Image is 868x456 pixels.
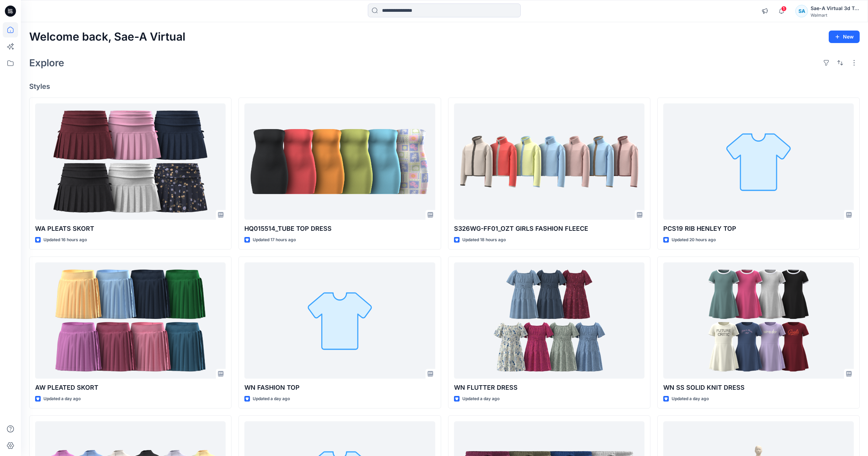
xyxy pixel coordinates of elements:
button: New [829,31,860,43]
a: WN FLUTTER DRESS [454,262,644,379]
p: Updated a day ago [672,395,709,403]
div: Walmart [811,12,859,18]
a: S326WG-FF01_OZT GIRLS FASHION FLEECE [454,103,644,220]
p: WA PLEATS SKORT [35,224,226,234]
a: PCS19 RIB HENLEY TOP [663,103,854,220]
span: 1 [781,6,787,11]
p: WN SS SOLID KNIT DRESS [663,383,854,392]
div: Sae-A Virtual 3d Team [811,4,859,12]
p: Updated 18 hours ago [462,236,506,244]
p: Updated 17 hours ago [253,236,296,244]
div: SA [795,5,808,17]
a: HQ015514_TUBE TOP DRESS [244,103,435,220]
a: WN FASHION TOP [244,262,435,379]
p: PCS19 RIB HENLEY TOP [663,224,854,234]
p: Updated a day ago [253,395,290,403]
p: Updated a day ago [43,395,81,403]
a: AW PLEATED SKORT [35,262,226,379]
p: AW PLEATED SKORT [35,383,226,392]
p: S326WG-FF01_OZT GIRLS FASHION FLEECE [454,224,644,234]
p: Updated 16 hours ago [43,236,87,244]
p: WN FLUTTER DRESS [454,383,644,392]
a: WN SS SOLID KNIT DRESS [663,262,854,379]
p: WN FASHION TOP [244,383,435,392]
h2: Welcome back, Sae-A Virtual [29,31,185,43]
h2: Explore [29,57,64,68]
h4: Styles [29,82,860,91]
a: WA PLEATS SKORT [35,103,226,220]
p: Updated 20 hours ago [672,236,716,244]
p: HQ015514_TUBE TOP DRESS [244,224,435,234]
p: Updated a day ago [462,395,500,403]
